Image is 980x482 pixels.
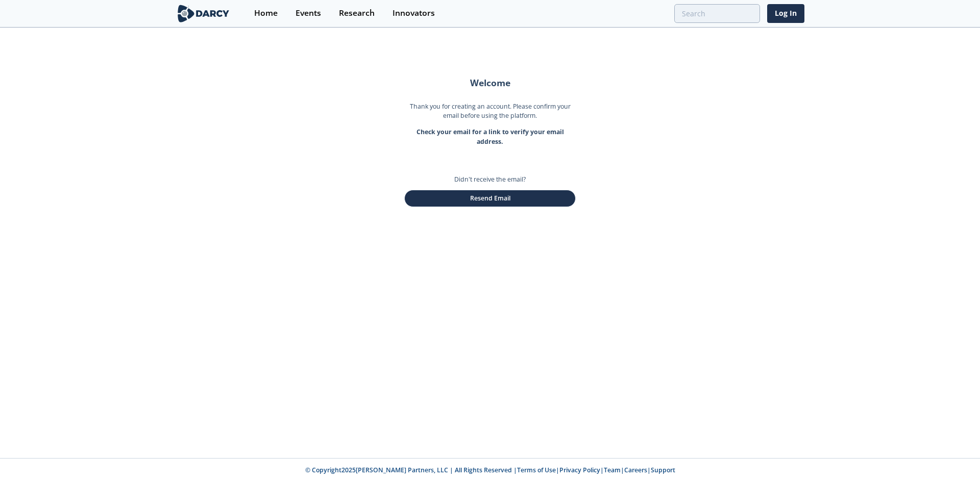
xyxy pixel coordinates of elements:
a: Terms of Use [517,466,556,474]
img: logo-wide.svg [176,5,231,22]
input: Advanced Search [674,4,760,23]
div: Research [339,9,375,17]
div: Home [254,9,278,17]
a: Team [604,466,621,474]
a: Privacy Policy [559,466,600,474]
a: Log In [767,4,804,23]
strong: Check your email for a link to verify your email address. [416,128,564,145]
p: Thank you for creating an account. Please confirm your email before using the platform. [404,102,576,128]
button: Resend Email [404,190,576,207]
a: Support [651,466,675,474]
h2: Welcome [404,79,576,88]
a: Careers [624,466,647,474]
div: Innovators [393,9,435,17]
div: Events [296,9,321,17]
p: Didn't receive the email? [454,175,526,184]
p: © Copyright 2025 [PERSON_NAME] Partners, LLC | All Rights Reserved | | | | | [112,466,868,475]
